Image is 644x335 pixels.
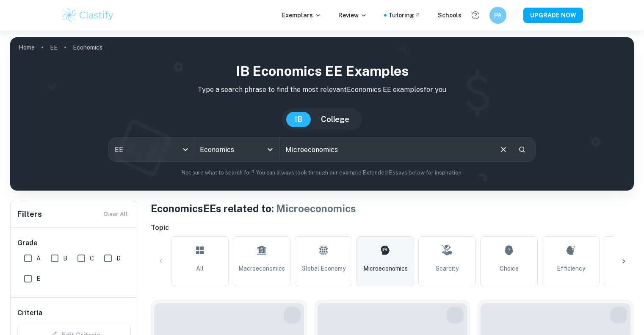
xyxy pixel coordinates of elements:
a: Tutoring [388,11,421,20]
span: E [36,274,40,283]
span: Microeconomics [363,264,408,273]
span: Scarcity [436,264,459,273]
p: Economics [73,43,102,52]
span: A [36,254,41,263]
p: Exemplars [282,11,321,20]
input: E.g. smoking and tax, tariffs, global economy... [279,138,492,161]
h6: Topic [151,223,634,233]
div: EE [109,138,193,161]
h6: Criteria [17,308,42,318]
a: Home [19,42,35,53]
p: Review [338,11,367,20]
span: Efficiency [557,264,585,273]
span: Choice [500,264,519,273]
button: IB [286,112,311,127]
span: Global Economy [301,264,345,273]
a: EE [50,42,58,53]
button: Clear [495,141,511,158]
button: PA [489,7,506,24]
span: D [116,254,121,263]
button: Open [264,144,276,155]
button: Search [515,142,529,157]
h6: PA [493,11,503,20]
h6: Grade [17,238,131,248]
span: B [63,254,67,263]
span: Macroeconomics [238,264,285,273]
span: C [90,254,94,263]
button: Help and Feedback [468,8,483,22]
p: Not sure what to search for? You can always look through our example Extended Essays below for in... [17,169,627,177]
p: Type a search phrase to find the most relevant Economics EE examples for you [17,85,627,95]
img: profile cover [10,37,634,191]
button: College [312,112,358,127]
span: Microeconomics [276,202,356,214]
img: Clastify logo [61,7,115,24]
h1: Economics EEs related to: [151,201,634,216]
a: Schools [438,11,462,20]
h6: Filters [17,208,42,220]
span: All [196,264,204,273]
button: UPGRADE NOW [523,8,583,23]
h1: IB Economics EE examples [17,61,627,81]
